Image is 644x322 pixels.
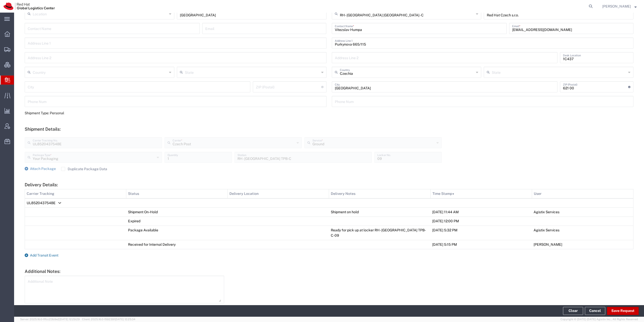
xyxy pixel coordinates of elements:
span: [DATE] 12:29:29 [59,318,80,321]
span: Eva Ruzickova [602,4,631,9]
td: Shipment On-Hold [126,207,228,217]
span: Add Transit Event [30,253,58,257]
th: Status [126,189,228,198]
a: Cancel [585,307,605,315]
img: logo [4,3,55,10]
td: Agistix Services [532,207,633,217]
td: [DATE] 12:00 PM [430,217,532,226]
th: Delivery Location [228,189,329,198]
table: Delivery Details: [25,189,633,249]
div: Shipment Type: Personal [25,111,327,116]
td: Ready for pick up at locker RH - [GEOGRAPHIC_DATA] TPB-C-09 [329,226,430,240]
td: Package Available [126,226,228,240]
td: Expired [126,217,228,226]
td: [PERSON_NAME] [532,240,633,249]
th: User [532,189,633,198]
span: UL852043754BE [27,201,56,205]
td: [DATE] 11:44 AM [430,207,532,217]
th: Delivery Notes [329,189,430,198]
td: Received for Internal Delivery [126,240,228,249]
td: Shipment on hold [329,207,430,217]
span: [DATE] 12:25:34 [115,318,135,321]
h5: Shipment Details: [25,126,633,132]
th: Time Stamp [430,189,532,198]
span: Client: 2025.16.0-1592391 [82,318,135,321]
td: [DATE] 5:15 PM [430,240,532,249]
span: Copyright © [DATE]-[DATE] Agistix Inc., All Rights Reserved [560,317,638,321]
button: Save Request [607,307,639,315]
td: [DATE] 5:32 PM [430,226,532,240]
td: Agistix Services [532,226,633,240]
button: Clear [563,307,583,315]
label: Duplicate Package Data [61,167,107,171]
span: Server: 2025.16.0-1ffcc23b9e2 [20,318,80,321]
span: Attach Package [30,167,56,171]
h5: Additional Notes: [25,269,633,274]
th: Carrier Tracking [25,189,126,198]
button: [PERSON_NAME] [602,3,637,9]
h5: Delivery Details: [25,182,633,187]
